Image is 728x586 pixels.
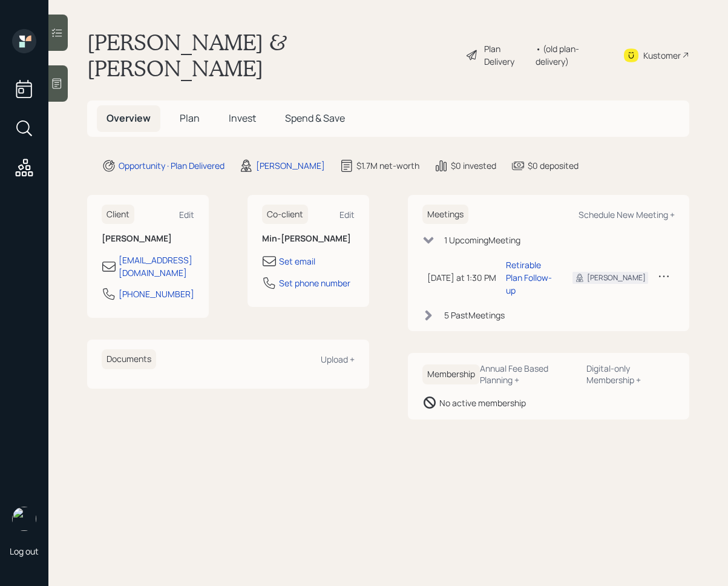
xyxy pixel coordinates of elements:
[506,258,554,297] div: Retirable Plan Follow-up
[102,234,194,244] h6: [PERSON_NAME]
[107,111,151,125] span: Overview
[262,234,355,244] h6: Min-[PERSON_NAME]
[422,364,480,384] h6: Membership
[444,309,505,321] div: 5 Past Meeting s
[321,354,355,365] div: Upload +
[422,205,468,225] h6: Meetings
[119,288,194,300] div: [PHONE_NUMBER]
[102,205,134,225] h6: Client
[119,159,225,172] div: Opportunity · Plan Delivered
[279,277,350,289] div: Set phone number
[279,255,315,268] div: Set email
[339,209,355,220] div: Edit
[444,234,520,246] div: 1 Upcoming Meeting
[10,545,39,557] div: Log out
[427,271,496,284] div: [DATE] at 1:30 PM
[536,42,608,68] div: • (old plan-delivery)
[285,111,345,125] span: Spend & Save
[587,272,646,283] div: [PERSON_NAME]
[102,349,156,369] h6: Documents
[439,397,526,409] div: No active membership
[484,42,530,68] div: Plan Delivery
[12,507,36,531] img: retirable_logo.png
[480,363,577,386] div: Annual Fee Based Planning +
[180,111,200,125] span: Plan
[356,159,419,172] div: $1.7M net-worth
[256,159,325,172] div: [PERSON_NAME]
[451,159,496,172] div: $0 invested
[528,159,579,172] div: $0 deposited
[119,254,194,279] div: [EMAIL_ADDRESS][DOMAIN_NAME]
[586,363,675,386] div: Digital-only Membership +
[262,205,308,225] h6: Co-client
[179,209,194,220] div: Edit
[87,29,456,81] h1: [PERSON_NAME] & [PERSON_NAME]
[579,209,675,220] div: Schedule New Meeting +
[229,111,256,125] span: Invest
[643,49,681,62] div: Kustomer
